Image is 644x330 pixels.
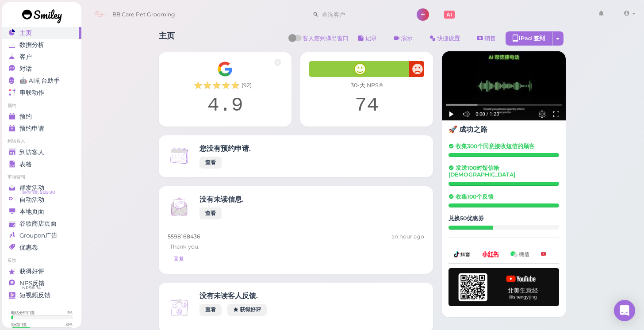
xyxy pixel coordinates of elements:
[2,123,81,134] a: 预约申请
[199,157,222,169] a: 查看
[19,29,32,37] span: 主页
[2,242,81,253] a: 优惠卷
[448,193,559,200] h5: 收集100个反馈
[2,257,81,264] li: 反馈
[2,103,81,109] li: 预约
[19,161,32,168] span: 表格
[22,189,55,196] span: 短信币量: $129.90
[506,31,552,46] div: iPad 签到
[168,296,191,319] img: Inbox
[19,89,44,96] span: 串联动作
[199,195,244,203] h4: 没有未读信息.
[442,51,566,121] img: AI receptionist
[227,304,267,316] a: 获得好评
[19,280,45,287] span: NPS反馈
[319,8,405,22] input: 查询客户
[19,244,38,251] span: 优惠卷
[454,251,471,257] img: douyin-2727e60b7b0d5d1bbe969c21619e8014.png
[614,300,635,321] div: Open Intercom Messenger
[2,39,81,51] a: 数据分析
[484,35,496,42] span: 销售
[448,125,559,134] h4: 🚀 成功之路
[2,230,81,242] a: Groupon广告
[19,196,44,203] span: 自动活动
[168,94,283,118] div: 4.9
[2,174,81,180] li: 市场营销
[168,144,191,167] img: Inbox
[422,31,468,46] a: 快捷设置
[19,232,57,239] span: Groupon广告
[19,53,32,61] span: 客户
[2,51,81,63] a: 客户
[2,63,81,75] a: 对话
[168,253,190,265] a: 回复
[168,241,424,253] div: Thank you.
[303,35,349,48] span: 客人签到弹出窗口
[168,233,424,241] div: 5598168436
[2,277,81,289] a: NPS反馈 NPS® 74
[19,220,57,227] span: 谷歌商店页面
[22,284,41,292] span: NPS® 74
[199,304,222,316] a: 查看
[387,31,420,46] a: 演示
[19,208,44,215] span: 本地页面
[19,292,50,299] span: 短视频反馈
[2,75,81,87] a: 🤖 AI前台助手
[168,195,191,218] img: Inbox
[448,226,493,230] div: 20
[2,194,81,206] a: 自动活动
[241,81,252,89] span: ( 92 )
[351,31,384,46] button: 记录
[2,218,81,230] a: 谷歌商店页面
[11,322,27,327] div: 短信用量
[112,2,175,27] span: BB Care Pet Grooming
[448,143,559,150] h5: 收集300个同意接收短信的顾客
[510,251,529,257] img: wechat-a99521bb4f7854bbf8f190d1356e2cdb.png
[199,144,251,153] h4: 您没有预约申请.
[448,268,559,306] img: youtube-h-92280983ece59b2848f85fc261e8ffad.png
[19,77,60,84] span: 🤖 AI前台助手
[448,165,559,178] h5: 发送100封短信给[DEMOGRAPHIC_DATA]
[19,65,32,73] span: 对话
[448,215,559,222] h5: 兑换50优惠券
[2,146,81,158] a: 到访客人
[2,111,81,123] a: 预约
[309,94,424,118] div: 74
[67,310,73,315] div: 3 %
[391,233,424,241] div: 09/26 10:28am
[217,61,233,77] img: Google__G__Logo-edd0e34f60d7ca4a2f4ece79cff21ae3.svg
[19,125,44,132] span: 预约申请
[19,268,44,275] span: 获得好评
[159,31,175,48] h1: 主页
[19,113,32,120] span: 预约
[2,138,81,144] li: 到访客人
[19,149,44,156] span: 到访客人
[65,322,73,327] div: 31 %
[309,81,424,89] div: 30-天 NPS®
[2,87,81,99] a: 串联动作
[2,206,81,218] a: 本地页面
[2,182,81,194] a: 群发活动 短信币量: $129.90
[199,292,267,300] h4: 没有未读客人反馈.
[2,158,81,170] a: 表格
[199,207,222,219] a: 查看
[2,289,81,301] a: 短视频反馈
[19,41,44,49] span: 数据分析
[470,31,503,46] a: 销售
[19,184,44,192] span: 群发活动
[482,251,499,257] img: xhs-786d23addd57f6a2be217d5a65f4ab6b.png
[11,310,35,315] div: 电话分钟用量
[2,265,81,277] a: 获得好评
[2,27,81,39] a: 主页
